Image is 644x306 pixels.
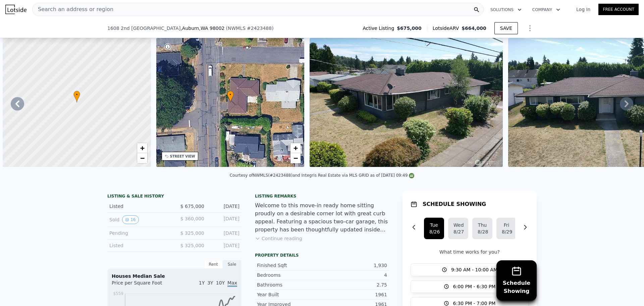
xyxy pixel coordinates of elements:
button: Show Options [523,21,537,35]
span: • [73,92,80,98]
div: Bedrooms [257,272,322,278]
div: Houses Median Sale [112,273,237,279]
div: Sale [223,260,241,269]
div: [DATE] [210,230,239,236]
button: Fri8/29 [496,218,517,239]
div: Courtesy of NWMLS (#2423488) and Integris Real Estate via MLS GRID as of [DATE] 09:49 [230,173,415,178]
button: Tue8/26 [424,218,444,239]
div: Thu [478,222,487,228]
div: Listed [109,203,169,210]
span: • [227,92,234,98]
span: # 2423488 [247,26,272,31]
div: ( ) [226,25,274,32]
button: 9:30 AM - 10:00 AM [411,263,529,276]
tspan: $559 [113,291,123,296]
div: 8/26 [429,228,439,235]
img: NWMLS Logo [409,173,414,178]
div: 1,930 [322,262,387,269]
div: Price per Square Foot [112,279,174,290]
span: NWMLS [228,26,246,31]
div: Sold [109,215,169,224]
span: $ 360,000 [180,216,204,221]
p: What time works for you? [411,249,529,255]
button: SAVE [494,22,518,34]
div: Tue [429,222,439,228]
span: + [293,144,298,152]
span: Active Listing [363,25,397,32]
button: Continue reading [255,235,302,242]
h1: SCHEDULE SHOWING [423,200,486,208]
div: Pending [109,230,169,236]
button: 6:00 PM - 6:30 PM [411,280,529,293]
span: $ 325,000 [180,230,204,236]
div: Fri [502,222,511,228]
img: Lotside [5,5,26,14]
span: Lotside ARV [433,25,462,32]
span: − [140,154,144,162]
a: Zoom in [137,143,147,153]
span: 1608 2nd [GEOGRAPHIC_DATA] [107,25,180,32]
div: Listed [109,242,169,249]
button: Wed8/27 [448,218,468,239]
div: LISTING & SALE HISTORY [107,193,241,200]
span: 9:30 AM - 10:00 AM [451,266,497,273]
span: , WA 98002 [199,26,224,31]
div: Year Built [257,291,322,298]
a: Zoom out [137,153,147,163]
div: 8/27 [453,228,463,235]
span: − [293,154,298,162]
button: Company [527,4,566,16]
div: Bathrooms [257,281,322,288]
span: , Auburn [180,25,224,32]
img: Sale: 167517557 Parcel: 98075941 [310,38,503,167]
button: ScheduleShowing [496,260,537,301]
div: 8/28 [478,228,487,235]
span: 10Y [216,280,225,286]
span: 3Y [207,280,213,286]
div: Finished Sqft [257,262,322,269]
a: Zoom out [290,153,301,163]
span: Max [227,280,237,287]
a: Log In [568,6,598,13]
div: [DATE] [210,203,239,210]
div: 1961 [322,291,387,298]
div: [DATE] [210,215,239,224]
span: Search an address or region [33,5,113,13]
button: Solutions [485,4,527,16]
a: Zoom in [290,143,301,153]
div: STREET VIEW [170,154,195,159]
span: $675,000 [397,25,422,32]
div: • [73,91,80,102]
div: Listing remarks [255,193,389,199]
div: Welcome to this move-in ready home sitting proudly on a desirable corner lot with great curb appe... [255,202,389,234]
span: 6:00 PM - 6:30 PM [453,283,496,290]
div: • [227,91,234,102]
div: 8/29 [502,228,511,235]
div: 4 [322,272,387,278]
button: View historical data [122,215,139,224]
span: $ 675,000 [180,204,204,209]
div: Property details [255,253,389,258]
div: Wed [453,222,463,228]
span: $ 325,000 [180,243,204,248]
div: 2.75 [322,281,387,288]
button: Thu8/28 [472,218,492,239]
div: Rent [204,260,223,269]
div: [DATE] [210,242,239,249]
a: Free Account [598,4,639,15]
span: + [140,144,144,152]
span: 1Y [199,280,205,286]
span: $664,000 [462,26,486,31]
